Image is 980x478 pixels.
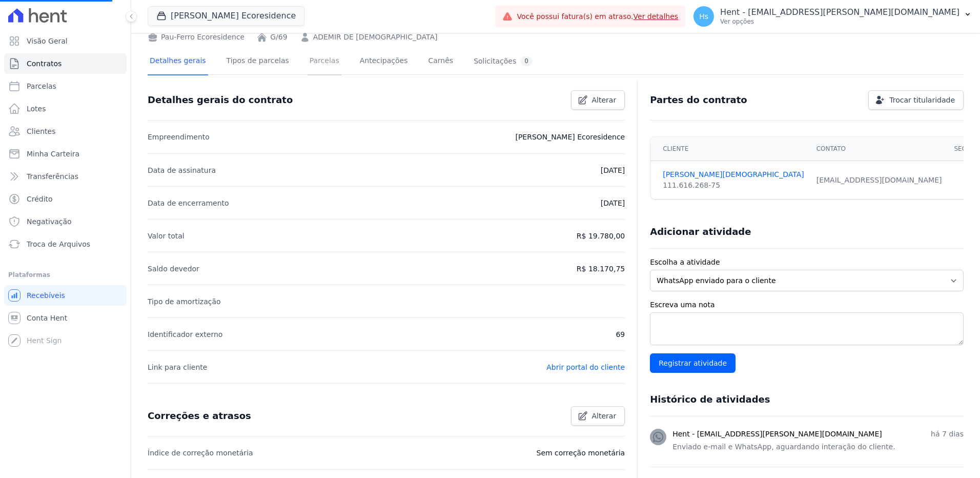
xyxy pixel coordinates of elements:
a: Recebíveis [4,285,127,306]
p: [DATE] [601,164,625,176]
h3: Partes do contrato [650,94,747,106]
p: R$ 19.780,00 [577,230,625,242]
a: Detalhes gerais [148,48,208,75]
p: Tipo de amortização [148,295,221,308]
p: Valor total [148,230,185,242]
span: Lotes [27,104,46,114]
div: Plataformas [8,269,122,281]
p: Link para cliente [148,361,207,373]
span: Troca de Arquivos [27,239,90,249]
span: Conta Hent [27,313,67,323]
a: Negativação [4,211,127,232]
button: Hs Hent - [EMAIL_ADDRESS][PERSON_NAME][DOMAIN_NAME] Ver opções [685,2,980,31]
a: Solicitações0 [472,48,535,75]
a: Conta Hent [4,308,127,328]
p: Empreendimento [148,131,210,143]
a: ADEMIR DE [DEMOGRAPHIC_DATA] [313,32,438,43]
p: há 7 dias [931,429,964,440]
a: Tipos de parcelas [224,48,291,75]
p: Data de encerramento [148,197,229,209]
a: Parcelas [308,48,341,75]
span: Recebíveis [27,290,65,301]
span: Alterar [592,95,617,105]
div: 0 [520,56,533,66]
a: Contratos [4,53,127,74]
th: Cliente [650,137,810,161]
span: Parcelas [27,81,56,91]
a: Visão Geral [4,31,127,51]
p: Data de assinatura [148,164,216,176]
span: Contratos [27,58,62,69]
a: Clientes [4,121,127,142]
div: Pau-Ferro Ecoresidence [148,32,244,43]
button: [PERSON_NAME] Ecoresidence [148,6,304,26]
span: Transferências [27,171,78,182]
div: [EMAIL_ADDRESS][DOMAIN_NAME] [816,175,942,186]
p: [DATE] [601,197,625,209]
a: Transferências [4,166,127,187]
h3: Adicionar atividade [650,226,751,238]
h3: Hent - [EMAIL_ADDRESS][PERSON_NAME][DOMAIN_NAME] [672,429,882,440]
p: Identificador externo [148,328,222,341]
span: Crédito [27,194,53,204]
h3: Correções e atrasos [148,410,251,422]
a: Alterar [571,90,625,110]
p: [PERSON_NAME] Ecoresidence [515,131,625,143]
a: Crédito [4,189,127,209]
span: Negativação [27,216,72,227]
a: Antecipações [358,48,410,75]
a: G/69 [270,32,287,43]
span: Minha Carteira [27,149,79,159]
h3: Detalhes gerais do contrato [148,94,293,106]
a: Carnês [426,48,455,75]
p: Enviado e-mail e WhatsApp, aguardando interação do cliente. [672,442,964,452]
p: Saldo devedor [148,263,199,275]
span: Clientes [27,126,55,136]
a: Ver detalhes [634,12,679,21]
p: R$ 18.170,75 [577,263,625,275]
span: Visão Geral [27,36,68,46]
a: [PERSON_NAME][DEMOGRAPHIC_DATA] [663,169,804,180]
p: Índice de correção monetária [148,447,253,459]
p: Hent - [EMAIL_ADDRESS][PERSON_NAME][DOMAIN_NAME] [720,7,959,17]
p: Ver opções [720,17,959,26]
a: Alterar [571,406,625,426]
th: Contato [810,137,948,161]
p: Sem correção monetária [537,447,625,459]
span: Você possui fatura(s) em atraso. [517,11,678,22]
label: Escreva uma nota [650,300,964,310]
a: Trocar titularidade [868,90,964,110]
div: Solicitações [474,56,533,66]
span: Alterar [592,411,617,421]
div: 111.616.268-75 [663,180,804,191]
h3: Histórico de atividades [650,393,770,406]
p: 69 [616,328,625,341]
span: Trocar titularidade [889,95,955,105]
span: Hs [699,13,708,20]
label: Escolha a atividade [650,257,964,268]
a: Abrir portal do cliente [546,363,625,371]
a: Minha Carteira [4,144,127,164]
a: Lotes [4,98,127,119]
a: Parcelas [4,76,127,96]
a: Troca de Arquivos [4,234,127,254]
input: Registrar atividade [650,353,736,373]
